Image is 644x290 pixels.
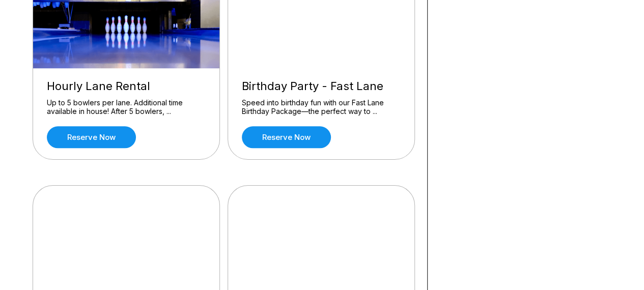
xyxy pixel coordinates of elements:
div: Hourly Lane Rental [47,79,206,93]
a: Reserve now [242,126,331,148]
img: Back-to-School Blues [228,186,415,277]
div: Birthday Party - Fast Lane [242,79,401,93]
img: Flashback Friday [33,186,220,277]
div: Up to 5 bowlers per lane. Additional time available in house! After 5 bowlers, ... [47,98,206,116]
a: Reserve now [47,126,136,148]
div: Speed into birthday fun with our Fast Lane Birthday Package—the perfect way to ... [242,98,401,116]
